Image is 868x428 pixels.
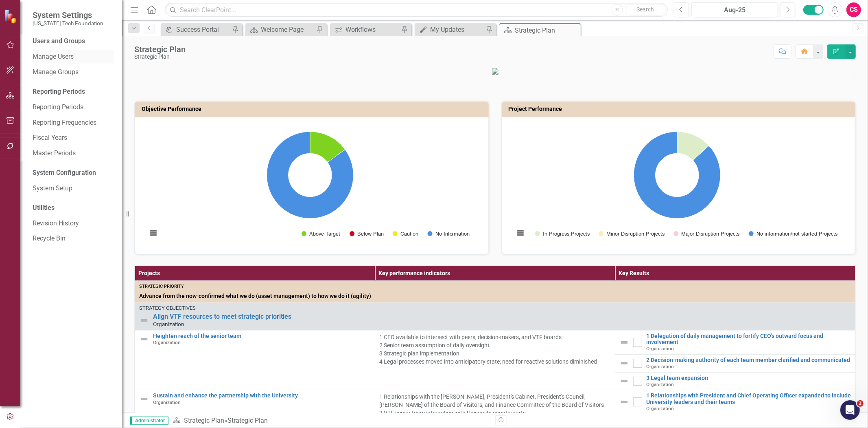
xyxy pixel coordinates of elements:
td: Double-Click to Edit Right Click for Context Menu [615,354,855,372]
a: Revision History [33,219,114,228]
div: Strategy Objectives [139,305,851,311]
button: Show No information/not started Projects [749,231,837,237]
td: Double-Click to Edit Right Click for Context Menu [135,303,855,330]
span: Organization [646,364,674,369]
a: 1 Relationships with President and Chief Operating Officer expanded to include University leaders... [646,393,851,405]
a: Manage Users [33,52,114,62]
path: No information/not started Projects, 66. [634,132,720,218]
button: Show Caution [393,231,419,237]
span: Administrator [130,417,168,425]
p: 1 Relationships with the [PERSON_NAME], President's Cabinet, President's Council, [PERSON_NAME] o... [379,393,611,417]
a: Manage Groups [33,68,114,77]
button: Show Above Target [302,231,340,237]
div: Strategic Plan [134,45,186,54]
h3: Objective Performance [142,106,485,112]
img: Not Defined [139,334,149,344]
td: Double-Click to Edit Right Click for Context Menu [615,372,855,390]
p: 1 CEO available to intersect with peers, decision-makers, and VTF boards 2 Senior team assumption... [379,333,611,366]
button: View chart menu, Chart [514,227,526,239]
button: Aug-25 [691,2,778,17]
div: Strategic Plan [515,25,579,35]
button: Show Below Plan [350,231,384,237]
span: Organization [646,382,674,387]
a: Workflows [332,24,399,35]
a: System Setup [33,184,114,193]
button: Show Major Disruption Projects [674,231,740,237]
span: Organization [153,399,181,405]
a: Recycle Bin [33,234,114,243]
span: Organization [646,406,674,411]
td: Double-Click to Edit Right Click for Context Menu [135,330,375,390]
span: Organization [646,346,674,351]
text: No information/not started Projects [756,232,837,237]
div: Welcome Page [261,24,315,35]
span: Advance from the now-confirmed what we do (asset management) to how we do it (agility) [139,292,851,300]
h3: Project Performance [509,106,852,112]
div: Chart. Highcharts interactive chart. [510,124,847,246]
a: Fiscal Years [33,133,114,143]
small: [US_STATE] Tech Foundation [33,20,103,26]
a: Welcome Page [247,24,315,35]
input: Search ClearPoint... [165,3,668,17]
button: View chart menu, Chart [148,227,159,239]
span: System Settings [33,10,103,20]
td: Double-Click to Edit Right Click for Context Menu [615,330,855,354]
div: System Configuration [33,168,114,178]
a: Sustain and enhance the partnership with the University [153,393,371,399]
button: Show In Progress Projects [535,231,590,237]
div: Users and Groups [33,37,114,46]
div: Chart. Highcharts interactive chart. [143,124,480,246]
img: Not Defined [619,376,629,386]
text: No Information [435,232,470,237]
td: Double-Click to Edit [135,281,855,303]
a: Master Periods [33,149,114,158]
a: Success Portal [163,24,230,35]
div: Strategic Priority [139,283,851,290]
a: Strategic Plan [184,417,224,424]
path: Above Target, 3. [310,132,345,162]
div: Aug-25 [694,5,775,15]
a: Align VTF resources to meet strategic priorities [153,313,851,320]
div: Reporting Periods [33,87,114,97]
div: My Updates [430,24,484,35]
img: Not Defined [139,315,149,325]
button: Show Minor Disruption Projects [599,231,665,237]
a: 3 Legal team expansion [646,375,851,381]
a: 2 Decision-making authority of each team member clarified and communicated [646,357,851,363]
button: Show No Information [428,231,470,237]
a: Heighten reach of the senior team [153,333,371,339]
a: Reporting Periods [33,103,114,112]
a: 1 Delegation of daily management to fortify CEO's outward focus and involvement [646,333,851,346]
div: Success Portal [176,24,230,35]
path: No Information, 17. [267,132,354,218]
td: Double-Click to Edit [375,330,615,390]
div: Utilities [33,203,114,213]
span: Search [636,6,654,13]
div: Strategic Plan [134,54,186,60]
td: Double-Click to Edit Right Click for Context Menu [615,390,855,414]
div: » [173,416,489,426]
img: ClearPoint Strategy [4,9,19,24]
span: Organization [153,321,184,327]
path: Caution, 0. [328,150,345,162]
button: CS [846,2,861,17]
iframe: Intercom live chat [840,400,860,420]
div: Strategic Plan [227,417,268,424]
img: Not Defined [139,394,149,404]
img: VTF_logo_500%20(13).png [492,68,498,75]
img: Not Defined [619,397,629,407]
a: Reporting Frequencies [33,118,114,128]
svg: Interactive chart [143,124,477,246]
span: Organization [153,340,181,345]
img: Not Defined [619,338,629,347]
svg: Interactive chart [510,124,844,246]
path: In Progress Projects, 10. [677,132,708,160]
span: 2 [857,400,864,407]
div: Workflows [345,24,399,35]
a: My Updates [417,24,484,35]
img: Not Defined [619,358,629,368]
button: Search [625,4,666,15]
path: Major Disruption Projects, 0. [693,146,709,161]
